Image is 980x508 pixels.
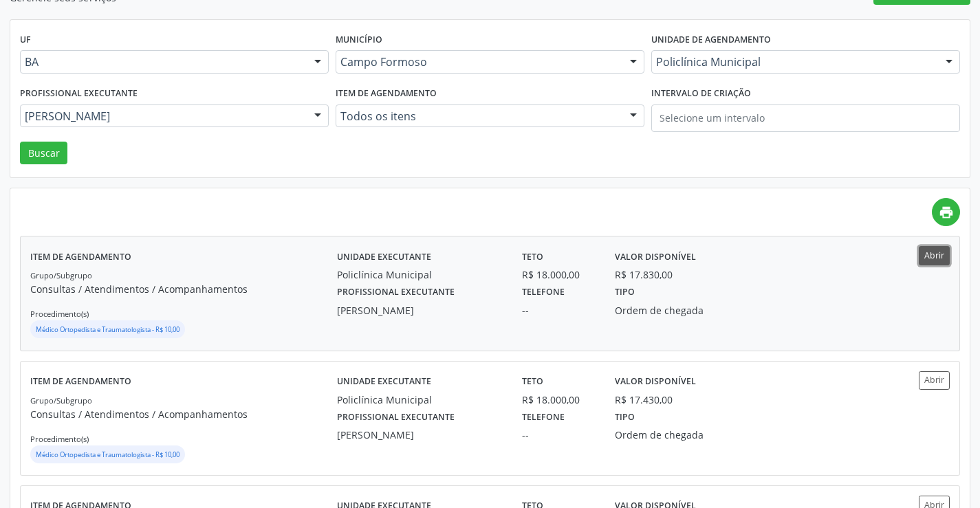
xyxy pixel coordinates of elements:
div: [PERSON_NAME] [337,428,503,442]
button: Abrir [919,371,950,390]
div: Policlínica Municipal [337,267,503,282]
span: Policlínica Municipal [656,55,932,69]
div: R$ 17.430,00 [615,393,673,407]
input: Selecione um intervalo [651,104,960,132]
div: Policlínica Municipal [337,393,503,407]
span: Campo Formoso [340,55,616,69]
label: Item de agendamento [30,246,131,267]
label: Unidade de agendamento [651,30,771,51]
label: Item de agendamento [336,83,437,104]
label: Teto [522,371,543,393]
button: Abrir [919,246,950,265]
p: Consultas / Atendimentos / Acompanhamentos [30,282,337,296]
div: R$ 17.830,00 [615,267,673,282]
div: Ordem de chegada [615,303,734,318]
small: Médico Ortopedista e Traumatologista - R$ 10,00 [36,325,179,334]
label: Unidade executante [337,371,431,393]
div: R$ 18.000,00 [522,393,596,407]
label: Telefone [522,407,565,428]
label: UF [20,30,31,51]
div: Ordem de chegada [615,428,734,442]
small: Médico Ortopedista e Traumatologista - R$ 10,00 [36,450,179,459]
span: BA [25,55,301,69]
span: Todos os itens [340,109,616,123]
small: Grupo/Subgrupo [30,395,92,406]
label: Profissional executante [337,282,455,303]
a: print [932,198,960,226]
label: Profissional executante [337,407,455,428]
label: Município [336,30,382,51]
i: print [939,205,954,220]
div: -- [522,428,596,442]
label: Valor disponível [615,371,696,393]
label: Tipo [615,282,635,303]
small: Grupo/Subgrupo [30,270,92,280]
button: Buscar [20,142,67,165]
label: Item de agendamento [30,371,131,393]
label: Profissional executante [20,83,138,104]
label: Unidade executante [337,246,431,267]
span: [PERSON_NAME] [25,109,301,123]
label: Teto [522,246,543,267]
div: [PERSON_NAME] [337,303,503,318]
small: Procedimento(s) [30,434,89,444]
label: Intervalo de criação [651,83,751,104]
label: Valor disponível [615,246,696,267]
label: Tipo [615,407,635,428]
div: R$ 18.000,00 [522,267,596,282]
div: -- [522,303,596,318]
label: Telefone [522,282,565,303]
p: Consultas / Atendimentos / Acompanhamentos [30,407,337,421]
small: Procedimento(s) [30,309,89,319]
